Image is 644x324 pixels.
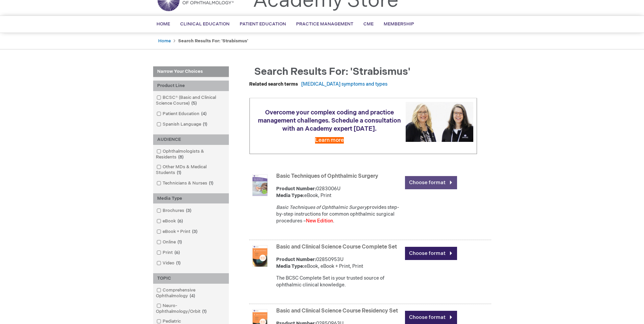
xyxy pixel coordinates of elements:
span: Overcome your complex coding and practice management challenges. Schedule a consultation with an ... [258,109,401,132]
div: 0283006U eBook, Print [276,186,402,199]
div: Product Line [153,81,229,91]
strong: Product Number: [276,186,316,192]
div: provides step-by-step instructions for common ophthalmic surgical procedures – . [276,204,402,224]
a: Basic and Clinical Science Course Complete Set [276,244,397,250]
div: AUDIENCE [153,134,229,145]
a: Ophthalmologists & Residents8 [155,148,227,160]
span: 6 [176,218,185,224]
span: Practice Management [296,21,353,27]
div: The BCSC Complete Set is your trusted source of ophthalmic clinical knowledge. [276,275,402,288]
span: Membership [384,21,414,27]
strong: Media Type: [276,263,304,269]
a: [MEDICAL_DATA] symptoms and types [301,81,387,87]
span: Clinical Education [180,21,230,27]
span: Search results for: 'Strabismus' [254,66,410,78]
div: Media Type [153,193,229,204]
span: Home [157,21,170,27]
a: Basic Techniques of Ophthalmic Surgery [276,173,378,179]
a: BCSC® (Basic and Clinical Science Course)5 [155,94,227,107]
a: Online1 [155,239,185,245]
font: New Edition [306,218,333,224]
span: 1 [201,122,209,127]
a: Comprehensive Ophthalmology4 [155,287,227,299]
a: eBook + Print3 [155,229,200,235]
a: Brochures3 [155,208,194,214]
strong: Narrow Your Choices [153,66,229,77]
dt: Related search terms [249,81,298,88]
a: Technicians & Nurses1 [155,180,216,187]
span: 8 [176,154,185,160]
a: Video1 [155,260,183,266]
a: Learn more [315,137,344,144]
em: Basic Techniques of Ophthalmic Surgery [276,204,367,210]
span: 1 [200,309,208,314]
a: Print6 [155,250,183,256]
span: 6 [173,250,182,255]
span: 4 [199,111,208,116]
span: 5 [190,101,198,106]
span: CME [363,21,374,27]
a: Neuro-Ophthalmology/Orbit1 [155,303,227,315]
img: Basic and Clinical Science Course Complete Set [249,245,271,267]
img: Schedule a consultation with an Academy expert today [406,102,473,142]
a: Choose format [405,176,457,189]
a: Patient Education4 [155,111,209,117]
span: Patient Education [240,21,286,27]
strong: Search results for: 'Strabismus' [178,38,248,44]
a: Choose format [405,311,457,324]
strong: Product Number: [276,257,316,262]
a: Choose format [405,247,457,260]
span: 1 [176,239,184,245]
a: Basic and Clinical Science Course Residency Set [276,308,398,314]
span: 4 [188,293,197,299]
span: 1 [207,180,215,186]
a: Other MDs & Medical Students1 [155,164,227,176]
a: Spanish Language1 [155,121,210,128]
span: 1 [174,260,182,266]
strong: Media Type: [276,193,304,198]
span: 3 [184,208,193,213]
span: 3 [190,229,199,234]
img: Basic Techniques of Ophthalmic Surgery [249,174,271,196]
div: TOPIC [153,273,229,284]
a: Home [158,38,171,44]
a: eBook6 [155,218,186,224]
div: 02850953U eBook, eBook + Print, Print [276,256,402,270]
span: 1 [175,170,183,175]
